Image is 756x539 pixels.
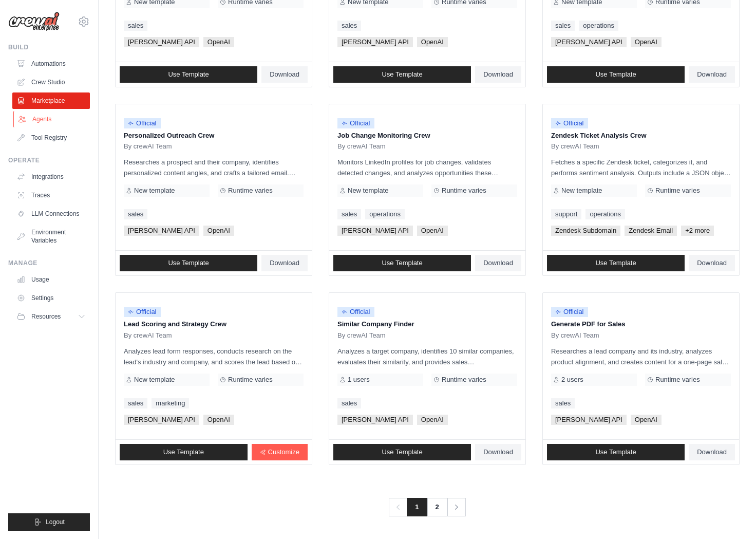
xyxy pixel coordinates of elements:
span: By crewAI Team [124,331,172,340]
span: OpenAI [203,37,234,47]
a: Download [689,66,735,83]
span: Use Template [163,448,204,456]
span: Runtime varies [442,376,486,384]
span: Download [483,448,513,456]
span: Runtime varies [228,376,273,384]
span: [PERSON_NAME] API [551,37,627,47]
span: Runtime varies [228,187,273,195]
p: Analyzes lead form responses, conducts research on the lead's industry and company, and scores th... [124,346,304,367]
a: Use Template [547,66,685,83]
span: Use Template [595,70,636,79]
p: Analyzes a target company, identifies 10 similar companies, evaluates their similarity, and provi... [337,346,517,367]
a: sales [337,398,361,408]
span: Runtime varies [655,187,700,195]
p: Job Change Monitoring Crew [337,131,517,141]
a: sales [124,398,147,408]
a: Use Template [120,66,257,83]
a: Integrations [12,169,90,185]
span: Official [124,118,161,128]
span: [PERSON_NAME] API [337,415,413,425]
p: Personalized Outreach Crew [124,131,304,141]
span: OpenAI [203,226,234,236]
img: Logo [8,12,60,31]
a: Crew Studio [12,74,90,90]
a: Tool Registry [12,129,90,146]
button: Resources [12,308,90,325]
span: +2 more [681,226,714,236]
span: Official [551,307,588,317]
a: sales [124,21,147,31]
span: Download [697,70,727,79]
span: [PERSON_NAME] API [124,37,199,47]
a: Use Template [547,444,685,460]
p: Researches a prospect and their company, identifies personalized content angles, and crafts a tai... [124,157,304,178]
span: Resources [31,312,61,321]
span: New template [561,187,602,195]
span: By crewAI Team [551,331,599,340]
span: 2 users [561,376,583,384]
span: OpenAI [417,415,448,425]
span: Use Template [595,259,636,267]
a: Marketplace [12,92,90,109]
div: Manage [8,259,90,267]
a: marketing [152,398,189,408]
a: Use Template [547,255,685,271]
span: Download [270,259,299,267]
span: Download [697,259,727,267]
span: Use Template [382,70,422,79]
span: New template [134,376,175,384]
span: Logout [46,518,65,526]
a: operations [585,209,625,219]
span: By crewAI Team [337,331,386,340]
nav: Pagination [389,498,465,516]
a: Download [475,444,521,460]
a: Download [261,66,308,83]
p: Fetches a specific Zendesk ticket, categorizes it, and performs sentiment analysis. Outputs inclu... [551,157,731,178]
span: Download [483,70,513,79]
span: 1 [407,498,427,516]
span: 1 users [348,376,370,384]
span: Zendesk Email [625,226,677,236]
a: Download [475,66,521,83]
span: Use Template [595,448,636,456]
span: [PERSON_NAME] API [337,37,413,47]
a: sales [337,21,361,31]
a: Usage [12,271,90,288]
a: Agents [13,111,91,127]
span: OpenAI [631,415,661,425]
span: Official [337,118,374,128]
a: Settings [12,290,90,306]
a: Download [689,255,735,271]
span: [PERSON_NAME] API [337,226,413,236]
span: New template [134,187,175,195]
a: Traces [12,187,90,203]
a: Automations [12,55,90,72]
a: operations [579,21,618,31]
a: Use Template [333,66,471,83]
span: New template [348,187,388,195]
a: Download [689,444,735,460]
span: Official [337,307,374,317]
a: LLM Connections [12,206,90,222]
span: By crewAI Team [124,142,172,151]
a: Use Template [333,255,471,271]
span: Use Template [382,259,422,267]
span: Official [124,307,161,317]
a: Environment Variables [12,224,90,249]
span: Download [697,448,727,456]
span: OpenAI [417,37,448,47]
span: OpenAI [203,415,234,425]
a: Customize [252,444,308,460]
span: Download [270,70,299,79]
p: Similar Company Finder [337,319,517,329]
span: [PERSON_NAME] API [124,226,199,236]
div: Build [8,43,90,51]
a: support [551,209,581,219]
a: 2 [427,498,447,516]
p: Monitors LinkedIn profiles for job changes, validates detected changes, and analyzes opportunitie... [337,157,517,178]
p: Generate PDF for Sales [551,319,731,329]
span: Zendesk Subdomain [551,226,620,236]
a: sales [551,398,575,408]
p: Lead Scoring and Strategy Crew [124,319,304,329]
span: Use Template [168,259,209,267]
